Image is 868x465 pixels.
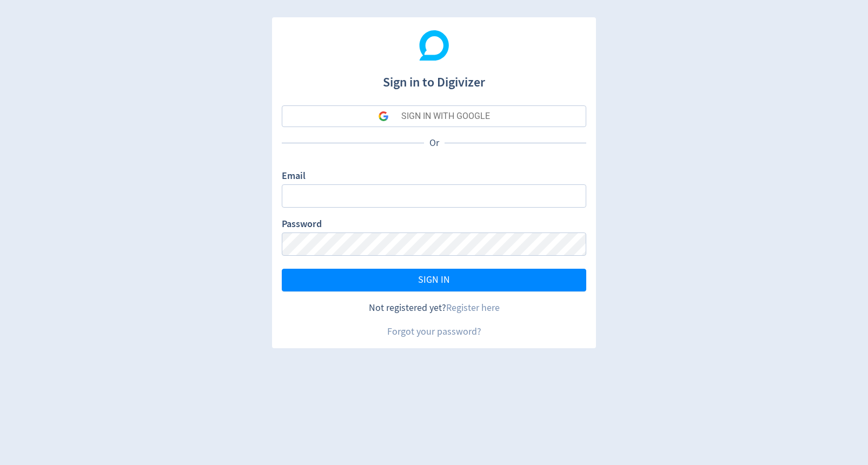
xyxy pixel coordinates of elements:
label: Password [282,217,322,232]
h1: Sign in to Digivizer [282,64,586,92]
img: Digivizer Logo [419,30,449,61]
div: Not registered yet? [282,301,586,315]
p: Or [424,136,445,150]
label: Email [282,169,306,184]
button: SIGN IN WITH GOOGLE [282,105,586,127]
div: SIGN IN WITH GOOGLE [401,105,490,127]
a: Forgot your password? [387,325,481,338]
a: Register here [446,302,500,314]
button: SIGN IN [282,269,586,291]
span: SIGN IN [418,275,450,285]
